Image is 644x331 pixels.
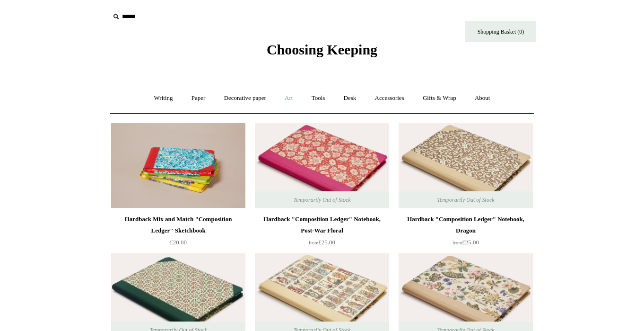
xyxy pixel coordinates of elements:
img: Hardback Mix and Match "Composition Ledger" Sketchbook [111,123,245,208]
span: £25.00 [453,239,479,246]
a: Shopping Basket (0) [465,21,536,42]
a: Writing [146,86,182,111]
a: Hardback "Composition Ledger" Notebook, Post-War Floral from£25.00 [255,214,389,252]
a: Choosing Keeping [267,49,377,56]
img: Hardback "Composition Ledger" Notebook, Post-War Floral [255,123,389,208]
a: Tools [303,86,334,111]
span: Temporarily Out of Stock [284,191,360,208]
span: Temporarily Out of Stock [427,191,504,208]
span: from [453,240,462,245]
div: Hardback Mix and Match "Composition Ledger" Sketchbook [113,214,243,236]
a: Accessories [366,86,413,111]
div: Hardback "Composition Ledger" Notebook, Post-War Floral [257,214,387,236]
span: Choosing Keeping [267,42,377,57]
a: About [466,86,499,111]
span: from [309,240,318,245]
span: £20.00 [170,239,187,246]
img: Hardback "Composition Ledger" Notebook, Dragon [399,123,533,208]
a: Art [276,86,301,111]
a: Hardback "Composition Ledger" Notebook, Dragon from£25.00 [399,214,533,252]
a: Gifts & Wrap [414,86,465,111]
a: Paper [183,86,214,111]
a: Desk [335,86,365,111]
a: Decorative paper [216,86,275,111]
a: Hardback Mix and Match "Composition Ledger" Sketchbook £20.00 [111,214,245,252]
a: Hardback "Composition Ledger" Notebook, Post-War Floral Hardback "Composition Ledger" Notebook, P... [255,123,389,208]
span: £25.00 [309,239,335,246]
div: Hardback "Composition Ledger" Notebook, Dragon [401,214,531,236]
a: Hardback Mix and Match "Composition Ledger" Sketchbook Hardback Mix and Match "Composition Ledger... [111,123,245,208]
a: Hardback "Composition Ledger" Notebook, Dragon Hardback "Composition Ledger" Notebook, Dragon Tem... [399,123,533,208]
